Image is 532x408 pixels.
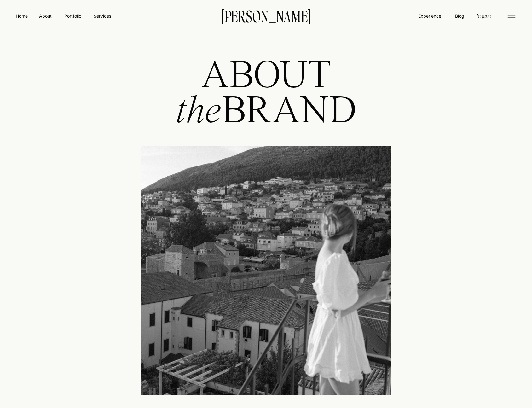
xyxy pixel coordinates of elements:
[212,9,320,22] a: [PERSON_NAME]
[38,13,52,19] a: About
[152,59,380,153] h1: ABOUT BRAND
[61,13,84,19] a: Portfolio
[454,13,465,19] a: Blog
[175,92,222,131] i: the
[14,13,29,19] a: Home
[93,13,112,19] a: Services
[418,13,442,19] a: Experience
[476,12,492,20] a: Inquire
